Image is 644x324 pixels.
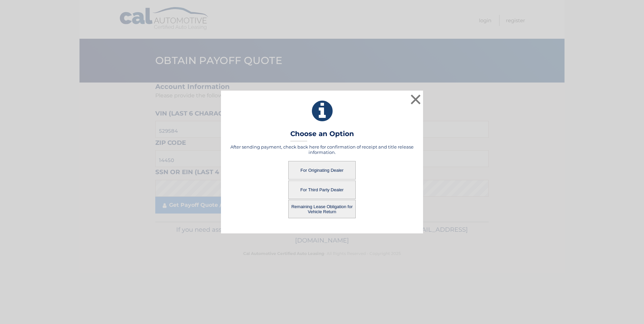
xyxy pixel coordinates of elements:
[290,130,354,141] h3: Choose an Option
[288,181,356,199] button: For Third Party Dealer
[288,161,356,180] button: For Originating Dealer
[409,93,422,106] button: ×
[288,200,356,218] button: Remaining Lease Obligation for Vehicle Return
[229,144,415,155] h5: After sending payment, check back here for confirmation of receipt and title release information.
